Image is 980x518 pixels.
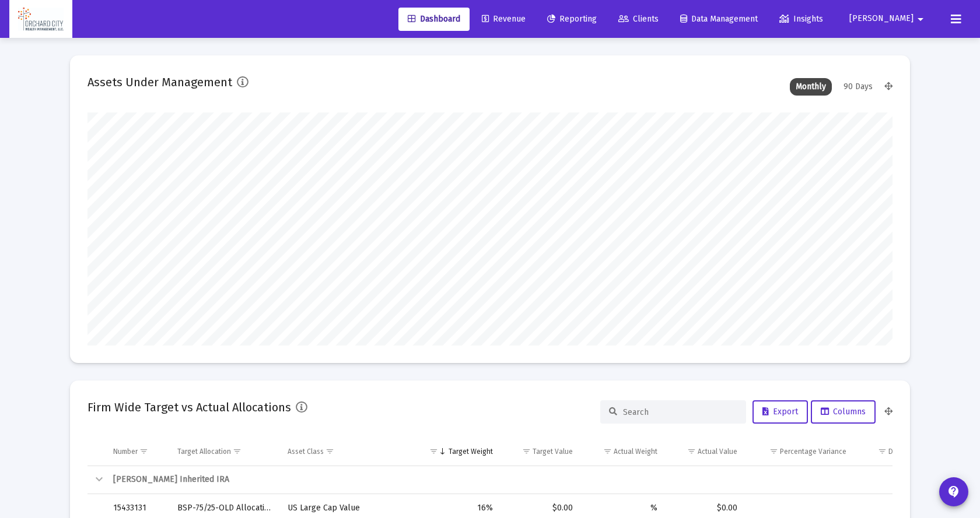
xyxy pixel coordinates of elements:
[671,8,767,31] a: Data Management
[408,14,460,24] span: Dashboard
[914,8,928,31] mat-icon: arrow_drop_down
[603,447,612,456] span: Show filter options for column 'Actual Weight'
[105,438,169,466] td: Column Number
[279,438,416,466] td: Column Asset Class
[623,407,737,417] input: Search
[538,8,606,31] a: Reporting
[947,485,961,499] mat-icon: contact_support
[609,8,668,31] a: Clients
[770,8,832,31] a: Insights
[589,502,658,514] div: %
[87,466,105,494] td: Collapse
[139,447,148,456] span: Show filter options for column 'Number'
[416,438,501,466] td: Column Target Weight
[687,447,696,456] span: Show filter options for column 'Actual Value'
[745,438,854,466] td: Column Percentage Variance
[849,14,914,24] span: [PERSON_NAME]
[780,447,846,456] div: Percentage Variance
[449,447,493,456] div: Target Weight
[698,447,737,456] div: Actual Value
[680,14,758,24] span: Data Management
[769,447,778,456] span: Show filter options for column 'Percentage Variance'
[169,438,279,466] td: Column Target Allocation
[762,407,798,417] span: Export
[325,447,334,456] span: Show filter options for column 'Asset Class'
[113,474,937,485] div: [PERSON_NAME] Inherited IRA
[425,502,493,514] div: 16%
[614,447,657,456] div: Actual Weight
[87,398,291,417] h2: Firm Wide Target vs Actual Allocations
[87,73,232,91] h2: Assets Under Management
[618,14,659,24] span: Clients
[878,447,887,456] span: Show filter options for column 'Dollar Variance'
[509,502,572,514] div: $0.00
[581,438,666,466] td: Column Actual Weight
[473,8,535,31] a: Revenue
[522,447,531,456] span: Show filter options for column 'Target Value'
[429,447,438,456] span: Show filter options for column 'Target Weight'
[177,447,231,456] div: Target Allocation
[821,407,866,417] span: Columns
[838,78,878,96] div: 90 Days
[674,502,737,514] div: $0.00
[482,14,526,24] span: Revenue
[835,7,942,30] button: [PERSON_NAME]
[855,438,947,466] td: Column Dollar Variance
[533,447,573,456] div: Target Value
[398,8,470,31] a: Dashboard
[501,438,580,466] td: Column Target Value
[752,400,808,424] button: Export
[547,14,597,24] span: Reporting
[18,8,64,31] img: Dashboard
[113,447,138,456] div: Number
[666,438,745,466] td: Column Actual Value
[811,400,876,424] button: Columns
[288,447,324,456] div: Asset Class
[790,78,832,96] div: Monthly
[233,447,242,456] span: Show filter options for column 'Target Allocation'
[779,14,823,24] span: Insights
[863,502,937,514] div: $0.00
